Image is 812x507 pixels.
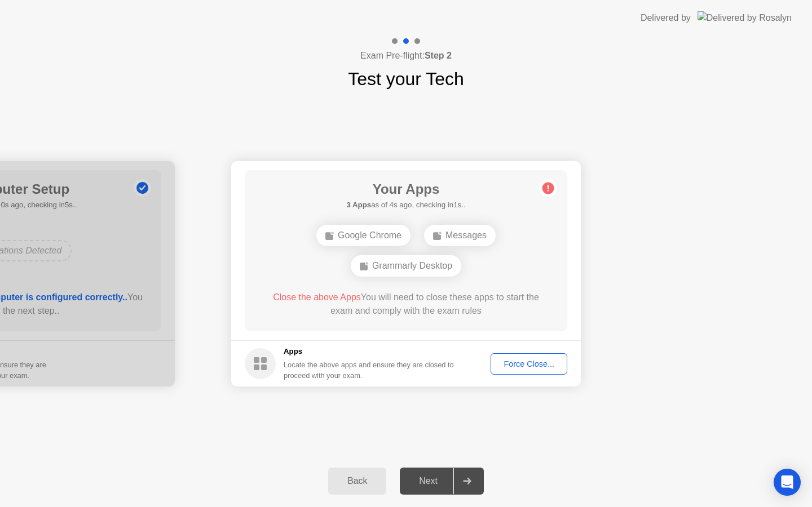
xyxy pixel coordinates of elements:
[491,353,567,375] button: Force Close...
[360,49,452,63] h4: Exam Pre-flight:
[425,51,452,60] b: Step 2
[698,11,792,24] img: Delivered by Rosalyn
[316,225,411,246] div: Google Chrome
[332,476,383,486] div: Back
[641,11,691,25] div: Delivered by
[351,255,461,277] div: Grammarly Desktop
[346,199,465,211] h5: as of 4s ago, checking in1s..
[424,225,496,246] div: Messages
[284,359,454,381] div: Locate the above apps and ensure they are closed to proceed with your exam.
[400,468,484,495] button: Next
[403,476,453,486] div: Next
[273,292,361,302] span: Close the above Apps
[346,201,371,209] b: 3 Apps
[284,346,454,357] h5: Apps
[495,359,563,368] div: Force Close...
[348,65,464,92] h1: Test your Tech
[346,179,465,199] h1: Your Apps
[774,469,801,496] div: Open Intercom Messenger
[328,468,386,495] button: Back
[261,291,551,318] div: You will need to close these apps to start the exam and comply with the exam rules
